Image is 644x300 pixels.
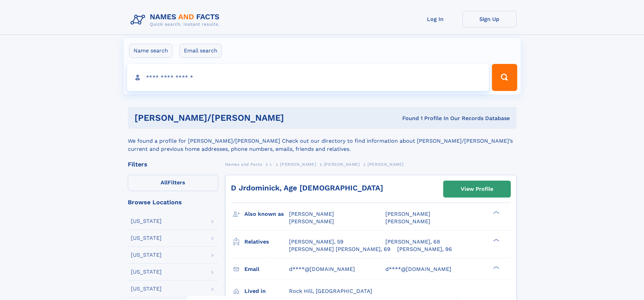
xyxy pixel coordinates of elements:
[397,246,452,253] a: [PERSON_NAME], 96
[289,238,343,246] a: [PERSON_NAME], 59
[462,11,517,27] a: Sign Up
[270,162,272,167] span: L
[385,218,430,225] span: [PERSON_NAME]
[128,11,225,29] img: Logo Names and Facts
[385,211,430,217] span: [PERSON_NAME]
[289,211,334,217] span: [PERSON_NAME]
[129,44,172,58] label: Name search
[244,236,289,248] h3: Relatives
[131,269,162,275] div: [US_STATE]
[244,263,289,275] h3: Email
[492,64,517,91] button: Search Button
[128,129,517,153] div: We found a profile for [PERSON_NAME]/[PERSON_NAME] Check out our directory to find information ab...
[131,286,162,292] div: [US_STATE]
[461,181,493,197] div: View Profile
[492,238,500,242] div: ❯
[128,199,218,205] div: Browse Locations
[343,115,510,122] div: Found 1 Profile In Our Records Database
[280,162,316,167] span: [PERSON_NAME]
[244,285,289,297] h3: Lived in
[492,210,500,215] div: ❯
[127,64,489,91] input: search input
[385,238,440,246] a: [PERSON_NAME], 68
[231,184,383,192] a: D Jrdominick, Age [DEMOGRAPHIC_DATA]
[444,181,510,197] a: View Profile
[324,160,360,168] a: [PERSON_NAME]
[131,218,162,224] div: [US_STATE]
[161,179,168,186] span: All
[131,252,162,258] div: [US_STATE]
[289,218,334,225] span: [PERSON_NAME]
[367,162,404,167] span: [PERSON_NAME]
[289,288,372,294] span: Rock Hill, [GEOGRAPHIC_DATA]
[244,208,289,220] h3: Also known as
[135,114,343,122] h1: [PERSON_NAME]/[PERSON_NAME]
[225,160,262,168] a: Names and Facts
[324,162,360,167] span: [PERSON_NAME]
[280,160,316,168] a: [PERSON_NAME]
[408,11,462,27] a: Log In
[131,235,162,241] div: [US_STATE]
[492,265,500,270] div: ❯
[128,175,218,191] label: Filters
[289,246,390,253] a: [PERSON_NAME] [PERSON_NAME], 69
[270,160,272,168] a: L
[180,44,222,58] label: Email search
[128,161,218,167] div: Filters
